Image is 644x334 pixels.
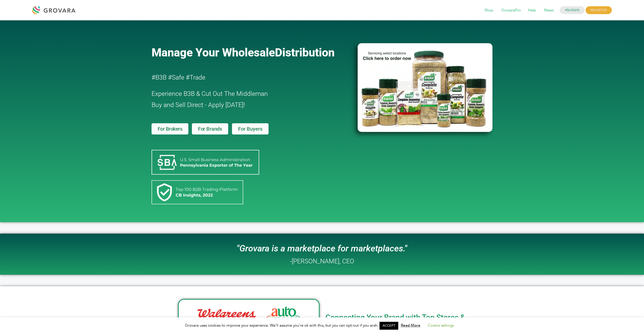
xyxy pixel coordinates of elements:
span: For Brands [198,126,222,131]
span: For Buyers [238,126,262,131]
a: Shop [481,8,497,13]
span: News [541,6,557,15]
span: Distribution [275,46,335,59]
a: GrovaraPro [498,8,524,13]
span: Help [524,6,540,15]
span: Buy and Sell Direct - Apply [DATE]! [152,101,245,109]
span: REGISTER [586,6,612,14]
span: For Brokers [158,126,183,131]
a: ACCEPT [379,322,398,330]
span: GrovaraPro [498,6,524,15]
h2: Connecting Your Brand with Top Stores & Carriers Worldwide [325,314,466,329]
i: "Grovara is a marketplace for marketplaces." [237,243,407,254]
a: Help [524,8,540,13]
span: Shop [481,6,497,15]
a: For Buyers [232,123,269,134]
a: Read More [401,323,420,328]
a: For Brokers [152,123,189,134]
a: Manage Your WholesaleDistribution [152,46,350,59]
h2: -[PERSON_NAME], CEO [290,258,354,264]
a: Cookie settings [428,323,454,328]
a: LOGIN [560,6,585,14]
span: Manage Your Wholesale [152,46,275,59]
span: Experience B3B & Cut Out The Middleman [152,90,268,97]
a: News [541,8,557,13]
span: Grovara uses cookies to improve your experience. We'll assume you're ok with this, but you can op... [185,323,459,328]
h2: #B3B #Safe #Trade [152,72,329,83]
a: For Brands [192,123,228,134]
